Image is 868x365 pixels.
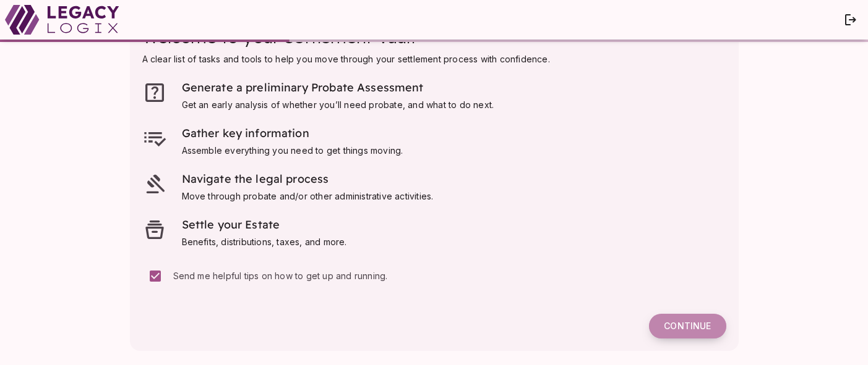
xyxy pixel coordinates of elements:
span: Continue [664,321,711,332]
span: Assemble everything you need to get things moving. [182,145,403,156]
span: Settle your Estate [182,217,280,232]
span: Get an early analysis of whether you’ll need probate, and what to do next. [182,99,494,110]
span: Benefits, distributions, taxes, and more. [182,237,347,247]
span: Navigate the legal process [182,172,329,186]
span: Send me helpful tips on how to get up and running. [173,271,388,281]
span: Gather key information [182,126,309,140]
span: Move through probate and/or other administrative activities. [182,191,434,201]
span: A clear list of tasks and tools to help you move through your settlement process with confidence. [142,54,550,64]
button: Continue [649,314,726,338]
span: Generate a preliminary Probate Assessment [182,80,424,94]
